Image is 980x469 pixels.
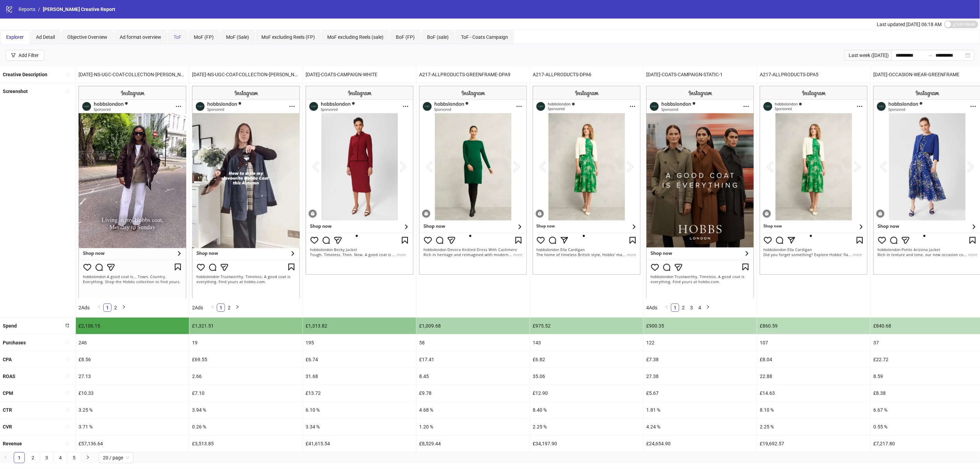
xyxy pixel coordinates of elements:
span: Ad Detail [36,34,55,40]
div: 2.25 % [757,419,870,435]
span: [PERSON_NAME] Creative Report [43,7,115,12]
span: left [211,305,215,309]
span: ToF [174,34,181,40]
div: 1.20 % [416,419,530,435]
div: 8.45 [416,368,530,385]
img: Screenshot 120219827832110624 [760,86,867,275]
span: 2 Ads [192,305,203,310]
span: ToF - Coats Campaign [461,34,508,40]
li: 5 [69,452,80,463]
span: sort-ascending [65,340,70,345]
a: 1 [104,304,111,311]
button: left [663,304,671,312]
li: 4 [696,304,704,312]
span: sort-ascending [65,72,70,77]
li: 2 [111,304,120,312]
div: 3.71 % [76,419,189,435]
b: Spend [3,323,17,329]
span: left [665,305,669,309]
div: £7.38 [644,351,757,368]
img: Screenshot 120235506551470624 [646,86,754,298]
span: to [927,53,933,58]
span: right [122,305,126,309]
a: 2 [225,304,233,311]
span: BoF (sale) [427,34,449,40]
div: £14.63 [757,385,870,401]
div: £860.59 [757,318,870,334]
li: 1 [103,304,111,312]
li: Next Page [233,304,241,312]
span: Ad format overview [120,34,161,40]
li: 2 [679,304,687,312]
span: swap-right [927,53,933,58]
span: 20 / page [103,453,129,463]
a: 2 [680,304,687,311]
span: left [97,305,101,309]
div: £5.67 [644,385,757,401]
span: right [706,305,710,309]
b: CVR [3,424,12,430]
a: 1 [14,453,24,463]
li: / [38,5,40,13]
div: £3,513.85 [189,435,303,452]
a: 1 [217,304,225,311]
div: £1,313.82 [303,318,416,334]
li: 2 [27,452,38,463]
span: right [235,305,239,309]
div: Add Filter [19,53,39,58]
div: 3.25 % [76,402,189,418]
a: 3 [42,453,52,463]
li: 4 [55,452,66,463]
span: sort-ascending [65,374,70,378]
img: Screenshot 120233814573920624 [419,86,527,275]
div: 8.10 % [757,402,870,418]
a: 4 [696,304,704,311]
button: left [95,304,103,312]
div: £8.04 [757,351,870,368]
div: A217-ALLPRODUCTS-GREENFRAME-DPA9 [416,66,530,83]
div: £17.41 [416,351,530,368]
div: Last week ([DATE]) [844,50,892,61]
span: sort-descending [65,323,70,328]
div: £41,615.54 [303,435,416,452]
div: [DATE]-NS-UGC-COAT-COLLECTION-[PERSON_NAME]-NATIVE-TRANSITION [76,66,189,83]
div: A217-ALLPRODUCTS-DPA5 [757,66,870,83]
div: 3.34 % [303,419,416,435]
button: Add Filter [5,50,44,61]
div: 122 [644,334,757,351]
span: MoF (FP) [194,34,214,40]
a: 4 [55,453,66,463]
img: Screenshot 120235506498230624 [192,86,300,298]
div: 6.10 % [303,402,416,418]
div: £24,654.90 [644,435,757,452]
li: Next Page [704,304,712,312]
span: sort-ascending [65,424,70,429]
li: 3 [687,304,696,312]
div: 4.68 % [416,402,530,418]
b: Creative Description [3,72,47,77]
div: £1,009.68 [416,318,530,334]
a: Reports [17,5,37,13]
div: 2.25 % [530,419,643,435]
div: 195 [303,334,416,351]
div: [DATE]-COATS-CAMPAIGN-WHITE [303,66,416,83]
div: £8.56 [76,351,189,368]
span: BoF (FP) [396,34,415,40]
div: 58 [416,334,530,351]
div: 31.68 [303,368,416,385]
li: Previous Page [209,304,217,312]
div: 107 [757,334,870,351]
div: £57,136.64 [76,435,189,452]
div: £1,321.51 [189,318,303,334]
div: Page Size [99,452,133,463]
span: 2 Ads [79,305,90,310]
span: Last updated [DATE] 06:18 AM [877,22,942,27]
span: Objective Overview [67,34,107,40]
a: 5 [69,453,79,463]
span: left [3,455,8,459]
img: Screenshot 120219828209250624 [533,86,640,275]
div: £12.90 [530,385,643,401]
div: £6.74 [303,351,416,368]
span: Explorer [6,34,24,40]
div: 0.26 % [189,419,303,435]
